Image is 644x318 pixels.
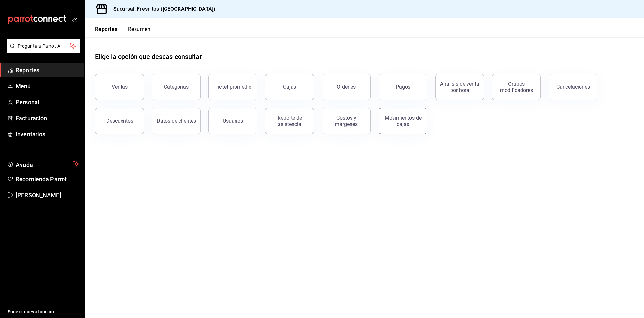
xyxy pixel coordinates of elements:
[269,115,310,127] div: Reporte de asistencia
[396,84,410,90] div: Pagos
[8,309,79,315] span: Sugerir nueva función
[322,74,371,100] button: Órdenes
[16,191,79,200] span: [PERSON_NAME]
[265,74,314,100] a: Cajas
[208,108,257,134] button: Usuarios
[326,115,366,127] div: Costos y márgenes
[556,84,590,90] div: Cancelaciones
[379,108,427,134] button: Movimientos de cajas
[283,83,296,91] div: Cajas
[16,114,79,123] span: Facturación
[106,118,133,124] div: Descuentos
[265,108,314,134] button: Reporte de asistencia
[549,74,597,100] button: Cancelaciones
[164,84,189,90] div: Categorías
[379,74,427,100] button: Pagos
[16,175,79,184] span: Recomienda Parrot
[223,118,243,124] div: Usuarios
[435,74,484,100] button: Análisis de venta por hora
[496,81,537,93] div: Grupos modificadores
[16,160,71,168] span: Ayuda
[95,108,144,134] button: Descuentos
[18,43,70,50] span: Pregunta a Parrot AI
[492,74,541,100] button: Grupos modificadores
[322,108,371,134] button: Costos y márgenes
[5,47,80,54] a: Pregunta a Parrot AI
[337,84,356,90] div: Órdenes
[95,26,118,37] button: Reportes
[439,81,480,93] div: Análisis de venta por hora
[128,26,150,37] button: Resumen
[7,39,80,53] button: Pregunta a Parrot AI
[16,130,79,139] span: Inventarios
[214,84,251,90] div: Ticket promedio
[16,66,79,75] span: Reportes
[152,108,201,134] button: Datos de clientes
[108,5,215,13] h3: Sucursal: Fresnitos ([GEOGRAPHIC_DATA])
[112,84,128,90] div: Ventas
[95,26,150,37] div: navigation tabs
[16,82,79,91] span: Menú
[95,74,144,100] button: Ventas
[16,98,79,107] span: Personal
[72,17,77,22] button: open_drawer_menu
[208,74,257,100] button: Ticket promedio
[383,115,423,127] div: Movimientos de cajas
[152,74,201,100] button: Categorías
[95,52,202,62] h1: Elige la opción que deseas consultar
[157,118,196,124] div: Datos de clientes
